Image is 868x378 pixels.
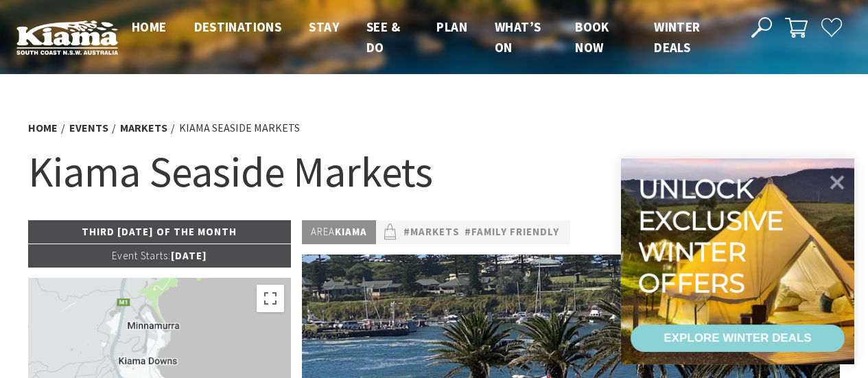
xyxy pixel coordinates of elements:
[465,224,559,241] a: #Family Friendly
[311,225,335,238] span: Area
[664,324,811,352] div: EXPLORE WINTER DEALS
[654,19,700,56] span: Winter Deals
[28,121,58,135] a: Home
[403,224,460,241] a: #Markets
[112,249,171,262] span: Event Starts:
[638,174,790,298] div: Unlock exclusive winter offers
[118,16,736,58] nav: Main Menu
[28,144,841,200] h1: Kiama Seaside Markets
[309,19,339,35] span: Stay
[257,285,284,312] button: Toggle fullscreen view
[179,119,300,137] li: Kiama Seaside Markets
[16,20,118,55] img: Kiama Logo
[194,19,282,35] span: Destinations
[495,19,541,56] span: What’s On
[132,19,167,35] span: Home
[366,19,400,56] span: See & Do
[69,121,108,135] a: Events
[302,220,376,244] p: Kiama
[120,121,167,135] a: Markets
[28,244,292,268] p: [DATE]
[28,220,292,244] p: Third [DATE] of the Month
[436,19,467,35] span: Plan
[631,324,845,352] a: EXPLORE WINTER DEALS
[575,19,609,56] span: Book now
